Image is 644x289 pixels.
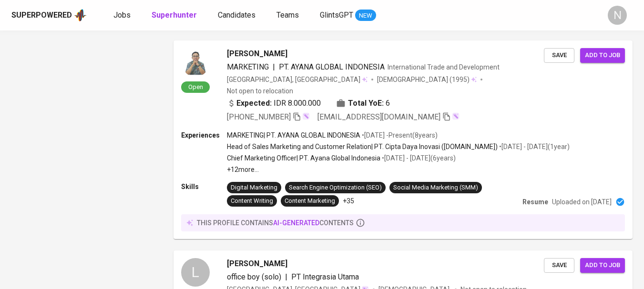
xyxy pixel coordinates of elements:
div: Content Marketing [285,197,335,206]
div: Social Media Marketing (SMM) [393,183,478,192]
a: Jobs [113,10,133,21]
span: Save [549,50,570,61]
span: GlintsGPT [320,10,353,20]
div: IDR 8.000.000 [227,98,321,109]
span: PT. AYANA GLOBAL INDONESIA [279,62,385,71]
button: Save [544,258,574,273]
p: this profile contains contents [197,218,354,228]
img: magic_wand.svg [452,112,460,120]
div: Search Engine Optimization (SEO) [289,183,382,192]
p: • [DATE] - [DATE] ( 1 year ) [498,142,570,151]
div: Content Writing [231,197,273,206]
span: Jobs [113,10,131,20]
span: 6 [386,98,390,109]
span: [PERSON_NAME] [227,258,287,269]
div: Superpowered [11,10,72,21]
span: [PERSON_NAME] [227,48,287,60]
p: Chief Marketing Officer | PT. Ayana Global Indonesia [227,153,380,163]
a: Superpoweredapp logo [11,8,87,22]
span: Teams [276,10,299,20]
p: Not open to relocation [227,86,293,96]
img: magic_wand.svg [302,112,310,120]
button: Add to job [580,258,625,273]
p: MARKETING | PT. AYANA GLOBAL INDONESIA [227,130,360,140]
span: International Trade and Development [388,63,500,71]
span: NEW [355,11,376,20]
p: +12 more ... [227,165,570,174]
span: MARKETING [227,62,269,71]
span: Add to job [585,50,620,61]
img: app logo [74,8,87,22]
span: [DEMOGRAPHIC_DATA] [377,75,450,84]
p: Uploaded on [DATE] [552,197,612,207]
p: Skills [181,182,227,191]
button: Save [544,48,574,63]
span: Add to job [585,260,620,271]
a: Open[PERSON_NAME]MARKETING|PT. AYANA GLOBAL INDONESIAInternational Trade and Development[GEOGRAPH... [174,40,633,239]
a: Superhunter [152,10,199,21]
p: +35 [343,196,354,206]
a: Candidates [218,10,257,21]
p: Head of Sales Marketing and Customer Relation | PT. Cipta Daya Inovasi ([DOMAIN_NAME]) [227,142,498,151]
span: Save [549,260,570,271]
p: • [DATE] - Present ( 8 years ) [360,130,438,140]
p: Resume [522,197,548,207]
p: • [DATE] - [DATE] ( 6 years ) [380,153,456,163]
b: Total YoE: [348,98,384,109]
p: Experiences [181,130,227,140]
span: Open [184,83,207,91]
b: Expected: [236,98,272,109]
span: office boy (solo) [227,272,281,281]
button: Add to job [580,48,625,63]
img: 7cb9ecfb957a46c682d1a5c6800a59bb.jpg [181,48,210,77]
div: L [181,258,210,287]
span: PT Integrasia Utama [291,272,359,281]
span: [EMAIL_ADDRESS][DOMAIN_NAME] [317,112,440,121]
span: | [273,61,275,73]
span: | [285,271,287,283]
b: Superhunter [152,10,197,20]
div: N [608,6,627,25]
div: [GEOGRAPHIC_DATA], [GEOGRAPHIC_DATA] [227,75,368,84]
span: [PHONE_NUMBER] [227,112,291,121]
a: Teams [276,10,301,21]
div: (1995) [377,75,477,84]
span: Candidates [218,10,256,20]
a: GlintsGPT NEW [320,10,376,21]
div: Digital Marketing [231,183,277,192]
span: AI-generated [273,219,319,227]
